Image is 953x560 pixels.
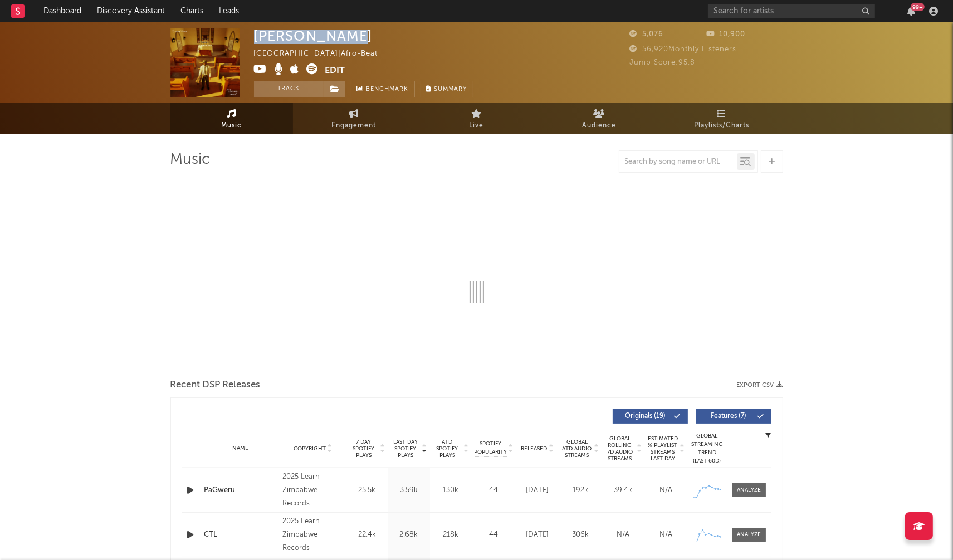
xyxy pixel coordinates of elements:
[282,515,343,555] div: 2025 Learn Zimbabwe Records
[737,382,783,389] button: Export CSV
[391,485,427,496] div: 3.59k
[221,119,242,132] span: Music
[911,3,925,11] div: 99 +
[708,4,875,18] input: Search for artists
[630,59,696,66] span: Jump Score: 95.8
[475,485,514,496] div: 44
[562,485,599,496] div: 192k
[648,435,678,462] span: Estimated % Playlist Streams Last Day
[416,103,538,134] a: Live
[620,413,671,420] span: Originals ( 19 )
[605,435,636,462] span: Global Rolling 7D Audio Streams
[582,119,616,132] span: Audience
[470,119,484,132] span: Live
[204,529,277,541] a: CTL
[605,529,642,541] div: N/A
[630,46,737,53] span: 56,920 Monthly Listeners
[691,432,724,465] div: Global Streaming Trend (Last 60D)
[521,445,548,452] span: Released
[204,485,277,496] a: PaGweru
[619,158,737,166] input: Search by song name or URL
[434,86,467,92] span: Summary
[332,119,377,132] span: Engagement
[433,529,469,541] div: 218k
[661,103,783,134] a: Playlists/Charts
[648,529,685,541] div: N/A
[391,439,421,459] span: Last Day Spotify Plays
[605,485,642,496] div: 39.4k
[421,81,473,97] button: Summary
[349,529,385,541] div: 22.4k
[170,379,261,392] span: Recent DSP Releases
[907,7,915,16] button: 99+
[349,439,379,459] span: 7 Day Spotify Plays
[562,529,599,541] div: 306k
[294,445,326,452] span: Copyright
[433,439,462,459] span: ATD Spotify Plays
[349,485,385,496] div: 25.5k
[325,63,345,77] button: Edit
[694,119,749,132] span: Playlists/Charts
[254,47,391,61] div: [GEOGRAPHIC_DATA] | Afro-Beat
[648,485,685,496] div: N/A
[519,485,556,496] div: [DATE]
[204,444,277,453] div: Name
[703,413,755,420] span: Features ( 7 )
[474,440,507,456] span: Spotify Popularity
[366,83,409,96] span: Benchmark
[630,31,664,38] span: 5,076
[433,485,469,496] div: 130k
[475,529,514,541] div: 44
[254,28,373,44] div: [PERSON_NAME]
[538,103,661,134] a: Audience
[696,409,771,424] button: Features(7)
[562,439,593,459] span: Global ATD Audio Streams
[519,529,556,541] div: [DATE]
[293,103,416,134] a: Engagement
[254,81,324,97] button: Track
[706,31,745,38] span: 10,900
[391,529,427,541] div: 2.68k
[613,409,688,424] button: Originals(19)
[170,103,293,134] a: Music
[351,81,415,97] a: Benchmark
[282,470,343,510] div: 2025 Learn Zimbabwe Records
